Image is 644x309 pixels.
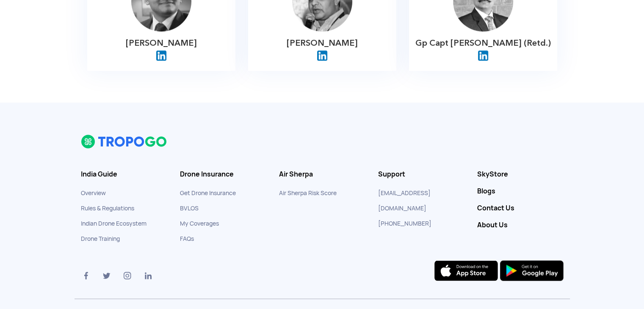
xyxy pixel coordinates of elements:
img: ic_instagram.svg [122,270,133,281]
a: About Us [477,221,564,229]
a: My Coverages [180,219,219,227]
p: Gp Capt [PERSON_NAME] (Retd.) [415,38,551,48]
img: ic_linkedin.png [156,50,166,61]
img: ic_twitter.svg [102,270,112,281]
a: Rules & Regulations [81,204,134,212]
img: ic_linkedin.png [478,50,488,61]
img: logo [81,134,168,149]
a: [EMAIL_ADDRESS][DOMAIN_NAME] [378,189,431,212]
a: Get Drone Insurance [180,189,236,196]
a: [PHONE_NUMBER] [378,219,431,227]
h3: India Guide [81,170,167,178]
a: Contact Us [477,204,564,212]
img: ic_facebook.svg [81,270,91,281]
h3: Air Sherpa [279,170,365,178]
a: BVLOS [180,204,199,212]
a: Indian Drone Ecosystem [81,219,146,227]
img: ic_linkedin.svg [143,270,153,281]
h3: Drone Insurance [180,170,266,178]
a: Blogs [477,187,564,195]
a: SkyStore [477,170,564,178]
h3: Support [378,170,464,178]
a: Drone Training [81,235,120,242]
a: Overview [81,189,106,196]
img: ios_new.svg [434,260,498,281]
p: [PERSON_NAME] [93,38,229,48]
a: Air Sherpa Risk Score [279,189,337,196]
p: [PERSON_NAME] [254,38,390,48]
img: ic_linkedin.png [317,50,327,61]
a: FAQs [180,235,194,242]
img: img_playstore.png [500,260,564,281]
